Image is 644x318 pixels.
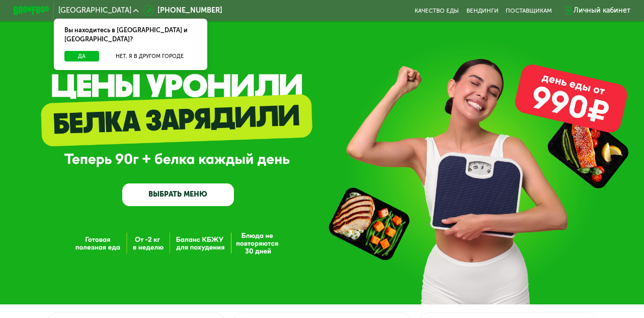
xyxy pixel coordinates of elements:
[466,7,499,14] a: Вендинги
[58,7,131,14] span: [GEOGRAPHIC_DATA]
[122,183,233,206] a: ВЫБРАТЬ МЕНЮ
[103,51,197,62] button: Нет, я в другом городе
[54,19,208,51] div: Вы находитесь в [GEOGRAPHIC_DATA] и [GEOGRAPHIC_DATA]?
[64,51,99,62] button: Да
[143,5,222,16] a: [PHONE_NUMBER]
[574,5,630,16] div: Личный кабинет
[506,7,552,14] div: поставщикам
[415,7,459,14] a: Качество еды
